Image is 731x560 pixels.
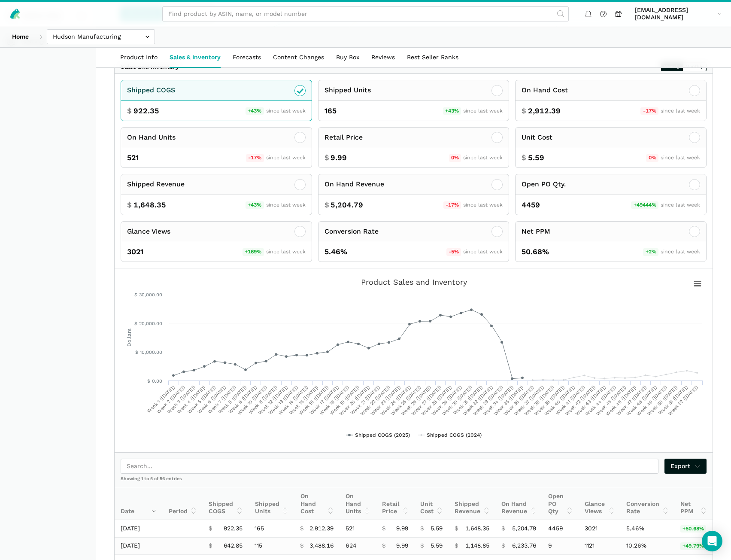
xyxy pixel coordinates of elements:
th: Retail Price: activate to sort column ascending [376,488,414,520]
tspan: Week 19 ([DATE]) [329,384,361,416]
span: 5.46% [325,247,347,257]
div: Glance Views [127,226,170,237]
span: -17% [246,154,264,162]
th: Period: activate to sort column ascending [163,488,203,520]
th: Shipped Revenue: activate to sort column ascending [449,488,495,520]
span: since last week [661,108,700,114]
div: Open Intercom Messenger [702,531,722,551]
tspan: Week 39 ([DATE]) [533,384,566,417]
tspan: Week 35 ([DATE]) [492,384,525,417]
span: 165 [325,106,337,116]
span: 6,233.76 [512,542,536,550]
a: Product Info [114,48,164,67]
div: Retail Price [325,132,363,143]
tspan: Week 3 ([DATE]) [166,384,197,415]
span: -5% [446,248,461,256]
button: Unit Cost $ 5.59 0% since last week [515,127,707,168]
div: On Hand Revenue [325,179,384,190]
span: 922.35 [133,106,159,116]
tspan: Week 29 ([DATE]) [431,384,463,417]
tspan: Week 12 ([DATE]) [257,384,289,416]
tspan: 10,000.00 [140,350,162,355]
tspan: Week 17 ([DATE]) [309,384,340,416]
span: $ [382,525,385,533]
span: $ [501,542,505,550]
span: 1,148.85 [465,542,489,550]
div: Conversion Rate [325,226,379,237]
th: Shipped Units: activate to sort column ascending [249,488,294,520]
span: 4459 [522,200,540,210]
span: since last week [266,108,306,114]
tspan: Week 32 ([DATE]) [462,384,494,417]
tspan: Week 11 ([DATE]) [248,384,279,415]
div: Shipped COGS [127,85,175,96]
tspan: Week 40 ([DATE]) [543,384,576,417]
tspan: Week 27 ([DATE]) [410,384,443,417]
tspan: Product Sales and Inventory [361,277,467,286]
a: Forecasts [227,48,267,67]
span: 50.68% [522,247,549,257]
tspan: Week 13 ([DATE]) [267,384,299,416]
span: $ [209,542,212,550]
tspan: Week 14 ([DATE]) [277,384,309,416]
span: $ [420,525,424,533]
button: Retail Price $ 9.99 0% since last week [318,127,510,168]
th: Open PO Qty: activate to sort column ascending [542,488,579,520]
tspan: Week 34 ([DATE]) [482,384,515,417]
tspan: Week 7 ([DATE]) [207,384,237,415]
div: Shipped Units [325,85,371,96]
tspan: Week 2 ([DATE]) [156,384,186,415]
th: On Hand Units: activate to sort column ascending [340,488,376,520]
tspan: Week 4 ([DATE]) [176,384,206,415]
span: since last week [463,249,503,255]
tspan: Week 15 ([DATE]) [288,384,320,416]
span: [EMAIL_ADDRESS][DOMAIN_NAME] [635,6,714,21]
tspan: Week 24 ([DATE]) [379,384,412,417]
tspan: Week 33 ([DATE]) [472,384,504,417]
div: Shipped Revenue [127,179,185,190]
tspan: Week 45 ([DATE]) [595,384,628,417]
td: [DATE] [115,537,163,555]
tspan: Shipped COGS (2025) [355,432,410,438]
tspan: Week 44 ([DATE]) [584,384,617,417]
span: since last week [463,202,503,208]
th: Net PPM: activate to sort column ascending [674,488,713,520]
span: since last week [661,249,700,255]
span: 521 [127,152,139,163]
tspan: Week 9 ([DATE]) [227,384,258,415]
tspan: Week 8 ([DATE]) [217,384,248,415]
span: 0% [449,154,461,162]
span: +50.68% [680,525,707,533]
span: 5,204.79 [512,525,536,533]
td: 115 [249,537,294,555]
tspan: Dollars [126,329,132,347]
tspan: Week 48 ([DATE]) [625,384,658,417]
th: Date: activate to sort column ascending [115,488,163,520]
tspan: Week 30 ([DATE]) [441,384,473,417]
span: 9.99 [331,152,347,163]
tspan: Week 52 ([DATE]) [667,384,699,417]
span: since last week [463,108,503,114]
tspan: 30,000.00 [139,292,162,298]
tspan: $ [134,321,137,326]
span: 3021 [127,247,143,257]
span: $ [382,542,385,550]
span: +43% [246,107,264,115]
span: $ [300,542,303,550]
button: Conversion Rate 5.46% -5% since last week [318,221,510,262]
span: $ [300,525,303,533]
span: 5,204.79 [331,200,363,210]
td: [DATE] [115,520,163,537]
span: 3,488.16 [309,542,334,550]
th: Unit Cost: activate to sort column ascending [414,488,449,520]
a: Best Seller Ranks [401,48,464,67]
tspan: Shipped COGS (2024) [427,432,482,438]
input: Hudson Manufacturing [47,29,155,44]
span: since last week [661,155,700,161]
tspan: Week 51 ([DATE]) [657,384,689,416]
tspan: Week 1 ([DATE]) [146,384,176,414]
span: 1,648.35 [133,200,166,210]
span: $ [127,200,132,210]
span: +2% [643,248,658,256]
td: 521 [340,520,376,537]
